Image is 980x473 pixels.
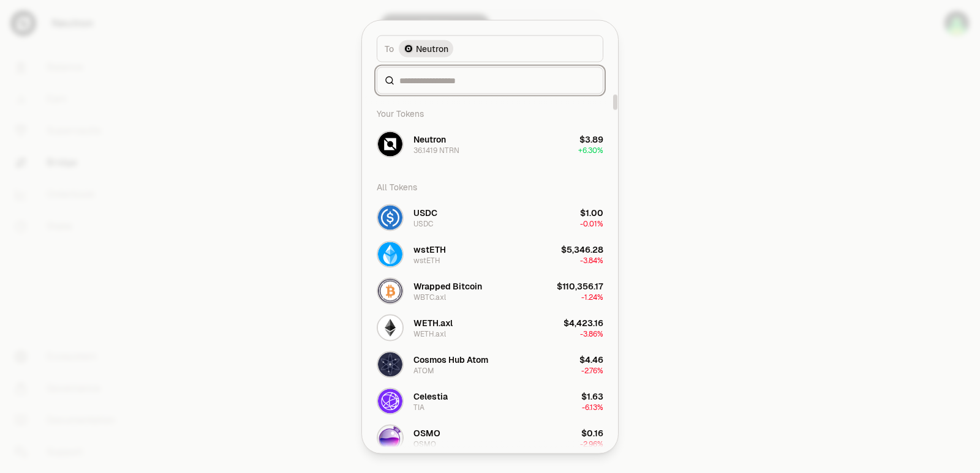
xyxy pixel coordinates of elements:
div: WETH.axl [413,329,446,338]
span: -2.96% [580,439,603,449]
div: TIA [413,402,424,412]
img: TIA Logo [378,389,402,413]
span: -3.86% [580,329,603,338]
button: USDC LogoUSDCUSDC$1.00-0.01% [369,199,611,236]
button: OSMO LogoOSMOOSMO$0.16-2.96% [369,419,611,456]
div: wstETH [413,243,446,255]
span: -1.24% [581,292,603,302]
div: All Tokens [369,174,611,199]
img: OSMO Logo [378,425,402,450]
span: -3.84% [580,255,603,265]
div: $1.00 [580,206,603,218]
span: -2.76% [581,365,603,375]
span: To [385,42,394,54]
img: wstETH Logo [378,242,402,266]
button: WETH.axl LogoWETH.axlWETH.axl$4,423.16-3.86% [369,309,611,346]
div: $4,423.16 [563,316,603,329]
button: NTRN LogoNeutron36.1419 NTRN$3.89+6.30% [369,125,611,162]
div: USDC [413,206,437,218]
div: Your Tokens [369,101,611,125]
div: OSMO [413,439,436,449]
div: $5,346.28 [561,243,603,255]
button: wstETH LogowstETHwstETH$5,346.28-3.84% [369,236,611,272]
div: $3.89 [579,133,603,145]
img: USDC Logo [378,205,402,229]
img: ATOM Logo [378,352,402,376]
img: WETH.axl Logo [378,315,402,340]
span: -0.01% [580,218,603,228]
button: ATOM LogoCosmos Hub AtomATOM$4.46-2.76% [369,346,611,382]
span: + 6.30% [578,145,603,155]
div: WETH.axl [413,316,453,329]
button: TIA LogoCelestiaTIA$1.63-6.13% [369,382,611,419]
span: -6.13% [582,402,603,412]
div: WBTC.axl [413,292,446,302]
div: USDC [413,218,433,228]
img: Neutron Logo [404,43,413,53]
img: NTRN Logo [378,132,402,156]
div: $110,356.17 [557,280,603,292]
div: $1.63 [581,390,603,402]
div: Neutron [413,133,446,145]
div: 36.1419 NTRN [413,145,459,155]
div: Celestia [413,390,448,402]
span: Neutron [416,42,448,54]
div: Wrapped Bitcoin [413,280,482,292]
div: $4.46 [579,353,603,365]
img: WBTC.axl Logo [378,278,402,303]
div: $0.16 [581,426,603,439]
button: WBTC.axl LogoWrapped BitcoinWBTC.axl$110,356.17-1.24% [369,272,611,309]
div: OSMO [413,426,440,439]
div: wstETH [413,255,440,265]
button: ToNeutron LogoNeutron [377,35,603,62]
div: Cosmos Hub Atom [413,353,488,365]
div: ATOM [413,365,434,375]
